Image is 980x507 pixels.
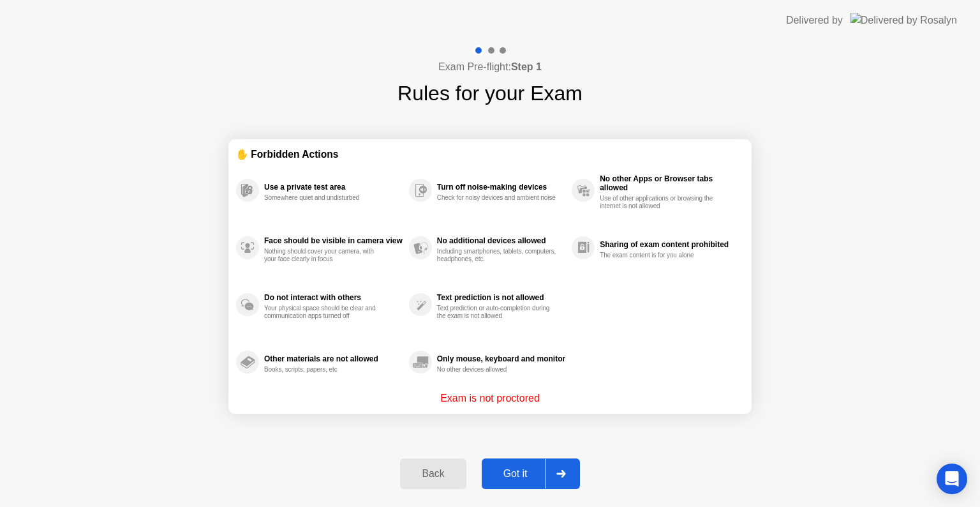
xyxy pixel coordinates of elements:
div: Delivered by [786,13,843,28]
div: Only mouse, keyboard and monitor [437,354,565,363]
div: Back [404,468,462,480]
div: Turn off noise-making devices [437,183,565,192]
img: Delivered by Rosalyn [850,13,957,27]
div: Check for noisy devices and ambient noise [437,194,558,202]
div: No additional devices allowed [437,236,565,245]
div: Use of other applications or browsing the internet is not allowed [600,195,720,210]
h4: Exam Pre-flight: [438,59,542,75]
div: Face should be visible in camera view [264,236,403,245]
div: Nothing should cover your camera, with your face clearly in focus [264,248,385,263]
p: Exam is not proctored [440,391,540,406]
div: ✋ Forbidden Actions [236,147,744,162]
div: No other Apps or Browser tabs allowed [600,174,738,192]
div: Sharing of exam content prohibited [600,240,738,249]
div: Text prediction is not allowed [437,293,565,302]
button: Got it [482,458,580,489]
div: Books, scripts, papers, etc [264,366,385,374]
div: Text prediction or auto-completion during the exam is not allowed [437,305,558,320]
div: Open Intercom Messenger [937,464,967,494]
div: Including smartphones, tablets, computers, headphones, etc. [437,248,558,263]
div: Got it [486,468,546,480]
div: Somewhere quiet and undisturbed [264,194,385,202]
button: Back [400,458,466,489]
b: Step 1 [511,61,542,72]
h1: Rules for your Exam [397,78,583,109]
div: Do not interact with others [264,293,403,302]
div: Other materials are not allowed [264,354,403,363]
div: Your physical space should be clear and communication apps turned off [264,305,385,320]
div: No other devices allowed [437,366,558,374]
div: Use a private test area [264,183,403,192]
div: The exam content is for you alone [600,252,720,259]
